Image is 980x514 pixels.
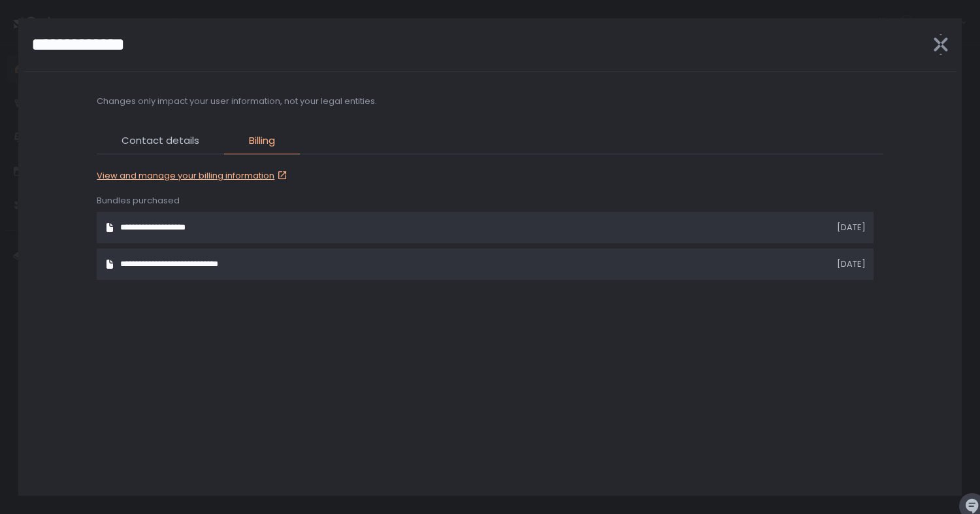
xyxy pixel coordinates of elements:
div: Bundles purchased [97,195,883,207]
div: [DATE] [717,258,866,270]
div: [DATE] [717,222,866,233]
h2: Changes only impact your user information, not your legal entities. [97,95,377,107]
span: Contact details [122,133,199,148]
span: Billing [249,133,275,148]
a: View and manage your billing information [97,170,290,182]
